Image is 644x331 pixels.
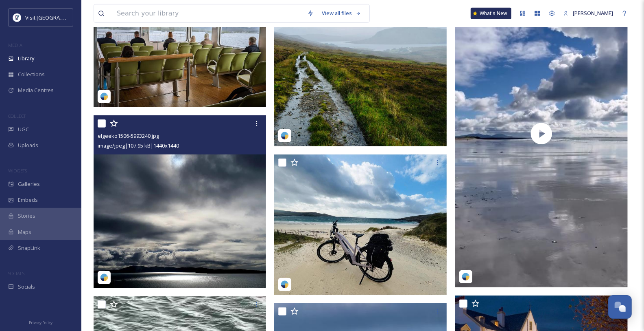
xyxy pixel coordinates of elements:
[573,9,613,17] span: [PERSON_NAME]
[8,270,24,276] span: SOCIALS
[18,283,35,291] span: Socials
[98,142,179,149] span: image/jpeg | 107.95 kB | 1440 x 1440
[18,196,38,204] span: Embeds
[100,93,108,101] img: snapsea-logo.png
[18,126,29,133] span: UGC
[29,317,52,327] a: Privacy Policy
[608,295,632,319] button: Open Chat
[18,55,34,62] span: Library
[281,132,289,140] img: snapsea-logo.png
[18,141,38,149] span: Uploads
[18,244,40,252] span: SnapLink
[462,273,470,281] img: snapsea-logo.png
[8,42,22,48] span: MEDIA
[318,5,365,21] a: View all files
[18,212,35,220] span: Stories
[29,320,52,325] span: Privacy Policy
[94,115,266,288] img: elgeeko1506-5993240.jpg
[8,168,27,174] span: WIDGETS
[18,71,45,78] span: Collections
[18,228,31,236] span: Maps
[25,13,88,21] span: Visit [GEOGRAPHIC_DATA]
[559,5,617,21] a: [PERSON_NAME]
[471,8,511,19] a: What's New
[98,132,159,139] span: elgeeko1506-5993240.jpg
[100,274,108,282] img: snapsea-logo.png
[18,86,54,94] span: Media Centres
[274,154,447,295] img: tinal_uke-5993245.jpg
[113,4,303,22] input: Search your library
[18,180,40,188] span: Galleries
[13,13,21,22] img: Untitled%20design%20%2897%29.png
[281,280,289,289] img: snapsea-logo.png
[8,113,26,119] span: COLLECT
